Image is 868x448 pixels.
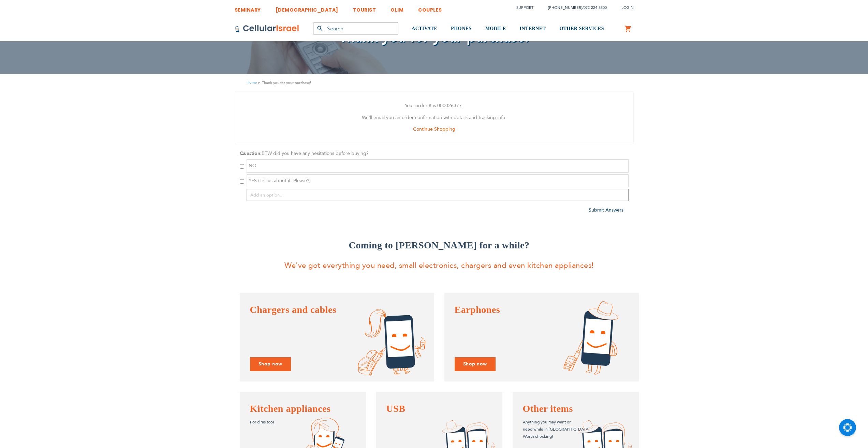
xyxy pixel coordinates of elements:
[451,16,472,42] a: PHONES
[353,2,376,14] a: TOURIST
[262,150,369,157] span: BTW did you have any hesitations before buying?
[559,26,604,31] span: OTHER SERVICES
[240,239,639,252] h3: Coming to [PERSON_NAME] for a while?
[621,5,634,10] span: Login
[240,150,262,157] strong: Question:
[250,357,291,371] a: Shop now
[519,16,546,42] a: INTERNET
[247,80,257,85] a: Home
[541,3,607,13] li: /
[412,16,437,42] a: ACTIVATE
[250,419,356,426] p: For diras too!
[249,162,256,169] span: NO
[235,25,299,33] img: Cellular Israel Logo
[240,102,628,110] p: Your order # is: .
[247,189,629,201] input: Add an option...
[455,357,496,371] a: Shop now
[519,26,546,31] span: INTERNET
[413,126,455,132] a: Continue Shopping
[240,259,639,272] p: We've got everything you need, small electronics, chargers and even kitchen appliances!
[276,2,338,14] a: [DEMOGRAPHIC_DATA]
[386,402,492,416] h4: USB
[548,5,582,10] a: [PHONE_NUMBER]
[589,207,623,213] a: Submit Answers
[418,2,442,14] a: COUPLES
[523,419,629,440] p: Anything you may want or need while in [GEOGRAPHIC_DATA], Worth checking!
[559,16,604,42] a: OTHER SERVICES
[391,2,403,14] a: OLIM
[523,402,629,416] h4: Other items
[250,303,424,317] h4: Chargers and cables
[437,102,462,109] span: 000026377
[249,177,311,184] span: YES (Tell us about it. Please?)
[313,23,398,34] input: Search
[412,26,437,31] span: ACTIVATE
[250,402,356,416] h4: Kitchen appliances
[485,26,506,31] span: MOBILE
[262,80,311,86] strong: Thank you for your purchase!
[584,5,607,10] a: 072-224-3300
[516,5,533,10] a: Support
[455,303,629,317] h4: Earphones
[235,2,261,14] a: SEMINARY
[485,16,506,42] a: MOBILE
[451,26,472,31] span: PHONES
[240,114,628,122] p: We'll email you an order confirmation with details and tracking info.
